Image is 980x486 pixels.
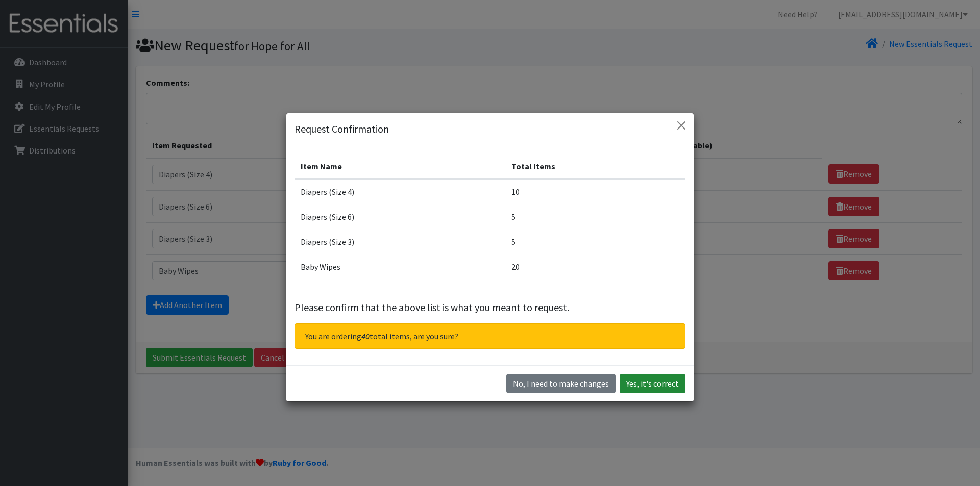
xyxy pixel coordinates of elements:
[295,300,685,315] p: Please confirm that the above list is what you meant to request.
[673,117,690,134] button: Close
[295,323,685,349] div: You are ordering total items, are you sure?
[295,229,505,254] td: Diapers (Size 3)
[295,179,505,204] td: Diapers (Size 4)
[505,204,685,229] td: 5
[505,229,685,254] td: 5
[295,121,389,137] h5: Request Confirmation
[505,154,685,180] th: Total Items
[295,204,505,229] td: Diapers (Size 6)
[620,374,685,393] button: Yes, it's correct
[295,154,505,180] th: Item Name
[361,331,370,341] span: 40
[295,254,505,279] td: Baby Wipes
[506,374,616,393] button: No I need to make changes
[505,179,685,204] td: 10
[505,254,685,279] td: 20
